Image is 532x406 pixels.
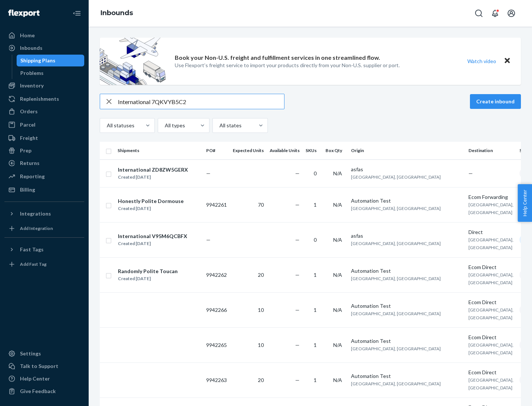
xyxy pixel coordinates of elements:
[100,9,133,17] a: Inbounds
[351,372,463,380] div: Automation Test
[20,159,40,167] div: Returns
[314,237,317,243] span: 0
[468,334,514,341] div: Ecom Direct
[20,350,41,357] div: Settings
[314,170,317,176] span: 0
[314,307,317,313] span: 1
[203,327,230,362] td: 9942265
[303,142,323,159] th: SKUs
[333,342,342,348] span: N/A
[4,119,84,131] a: Parcel
[468,193,514,201] div: Ecom Forwarding
[106,122,107,129] input: All statuses
[488,6,502,21] button: Open notifications
[351,311,441,316] span: [GEOGRAPHIC_DATA], [GEOGRAPHIC_DATA]
[295,377,300,383] span: —
[267,142,303,159] th: Available Units
[295,170,300,176] span: —
[258,272,264,278] span: 20
[20,82,44,89] div: Inventory
[468,299,514,306] div: Ecom Direct
[95,3,139,24] ol: breadcrumbs
[118,268,178,275] div: Randomly Polite Toucan
[258,342,264,348] span: 10
[470,94,521,109] button: Create inbound
[4,184,84,196] a: Billing
[4,223,84,234] a: Add Integration
[468,170,473,176] span: —
[203,142,230,159] th: PO#
[20,362,58,370] div: Talk to Support
[118,173,188,181] div: Created [DATE]
[203,292,230,327] td: 9942266
[504,6,519,21] button: Open account menu
[4,80,84,92] a: Inventory
[518,184,532,222] button: Help Center
[258,377,264,383] span: 20
[20,173,45,180] div: Reporting
[203,362,230,398] td: 9942263
[20,32,35,39] div: Home
[351,232,463,240] div: asfas
[20,69,44,77] div: Problems
[115,142,203,159] th: Shipments
[118,94,284,109] input: Search inbounds by name, destination, msku...
[20,57,55,64] div: Shipping Plans
[4,106,84,117] a: Orders
[20,388,56,395] div: Give Feedback
[4,171,84,182] a: Reporting
[4,208,84,220] button: Integrations
[351,346,441,351] span: [GEOGRAPHIC_DATA], [GEOGRAPHIC_DATA]
[295,342,300,348] span: —
[20,225,53,231] div: Add Integration
[230,142,267,159] th: Expected Units
[69,6,84,21] button: Close Navigation
[314,272,317,278] span: 1
[314,377,317,383] span: 1
[203,257,230,292] td: 9942262
[258,202,264,208] span: 70
[351,197,463,204] div: Automation Test
[468,202,514,215] span: [GEOGRAPHIC_DATA], [GEOGRAPHIC_DATA]
[4,244,84,255] button: Fast Tags
[17,67,85,79] a: Problems
[175,54,380,62] p: Book your Non-U.S. freight and fulfillment services in one streamlined flow.
[333,272,342,278] span: N/A
[219,122,219,129] input: All states
[351,166,463,173] div: asfas
[4,145,84,156] a: Prep
[118,240,187,247] div: Created [DATE]
[20,210,51,217] div: Integrations
[333,170,342,176] span: N/A
[4,348,84,359] a: Settings
[468,307,514,320] span: [GEOGRAPHIC_DATA], [GEOGRAPHIC_DATA]
[17,55,85,66] a: Shipping Plans
[351,174,441,180] span: [GEOGRAPHIC_DATA], [GEOGRAPHIC_DATA]
[295,307,300,313] span: —
[118,275,178,282] div: Created [DATE]
[175,62,400,69] p: Use Flexport’s freight service to import your products directly from your Non-U.S. supplier or port.
[468,237,514,250] span: [GEOGRAPHIC_DATA], [GEOGRAPHIC_DATA]
[295,272,300,278] span: —
[351,381,441,386] span: [GEOGRAPHIC_DATA], [GEOGRAPHIC_DATA]
[465,142,516,159] th: Destination
[164,122,165,129] input: All types
[118,197,184,205] div: Honestly Polite Dormouse
[203,187,230,222] td: 9942261
[314,342,317,348] span: 1
[4,385,84,397] button: Give Feedback
[258,307,264,313] span: 10
[468,272,514,285] span: [GEOGRAPHIC_DATA], [GEOGRAPHIC_DATA]
[351,302,463,310] div: Automation Test
[20,44,42,52] div: Inbounds
[206,237,211,243] span: —
[4,373,84,385] a: Help Center
[4,42,84,54] a: Inbounds
[333,377,342,383] span: N/A
[20,134,38,142] div: Freight
[351,337,463,345] div: Automation Test
[20,261,47,267] div: Add Fast Tag
[468,228,514,236] div: Direct
[351,241,441,246] span: [GEOGRAPHIC_DATA], [GEOGRAPHIC_DATA]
